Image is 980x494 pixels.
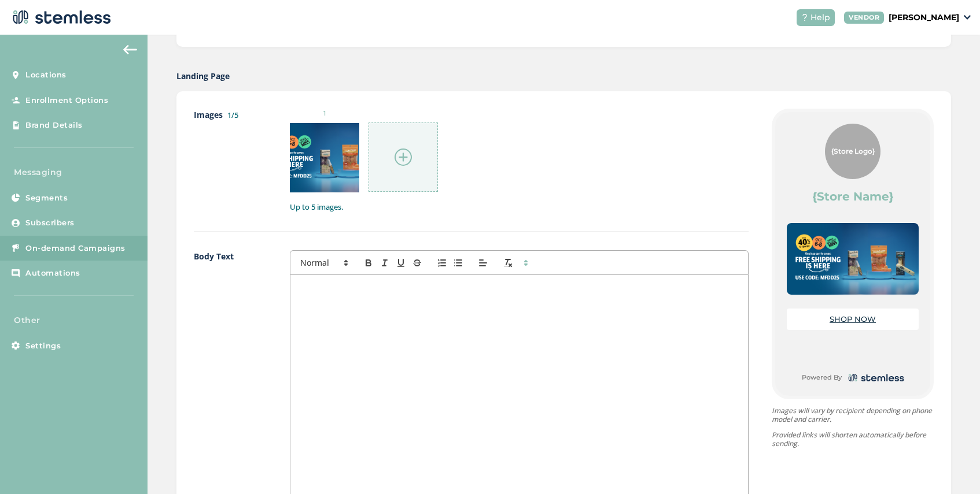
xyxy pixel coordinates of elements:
img: icon-arrow-back-accent-c549486e.svg [123,45,137,54]
label: Landing Page [176,70,230,82]
small: 1 [290,109,359,118]
img: icon-help-white-03924b79.svg [801,14,808,21]
label: Up to 5 images. [290,202,749,213]
span: {Store Logo} [831,146,875,157]
p: Images will vary by recipient depending on phone model and carrier. [772,406,934,424]
label: {Store Name} [812,188,894,205]
span: Automations [25,268,80,279]
img: icon-circle-plus-45441306.svg [395,148,412,166]
img: Z [787,223,919,295]
img: logo-dark-0685b13c.svg [846,372,904,385]
div: VENDOR [844,12,884,24]
span: Subscribers [25,217,75,229]
label: 1/5 [227,110,238,120]
span: Locations [25,69,67,81]
a: SHOP NOW [830,314,876,324]
span: On-demand Campaigns [25,243,126,254]
label: Images [194,109,267,213]
p: Provided links will shorten automatically before sending. [772,430,934,448]
img: icon_down-arrow-small-66adaf34.svg [964,15,971,20]
span: Settings [25,340,61,352]
img: logo-dark-0685b13c.svg [9,6,111,29]
p: [PERSON_NAME] [889,12,959,24]
span: Brand Details [25,120,83,131]
span: Enrollment Options [25,95,108,106]
img: Z [290,123,359,192]
span: Segments [25,192,68,204]
iframe: Chat Widget [922,439,980,494]
small: Powered By [802,373,842,382]
span: Help [810,12,830,24]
